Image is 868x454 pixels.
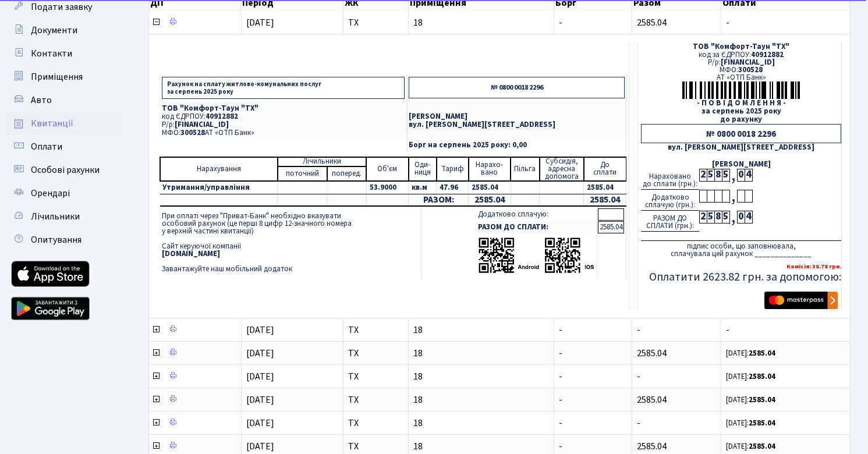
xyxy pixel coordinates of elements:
[162,121,405,129] p: Р/р:
[726,348,775,359] small: [DATE]:
[714,211,722,224] div: 8
[641,116,841,123] div: до рахунку
[637,347,667,360] span: 2585.04
[162,129,405,137] p: МФО: АТ «ОТП Банк»
[738,65,763,75] span: 300528
[726,371,775,382] small: [DATE]:
[641,51,841,59] div: код за ЄДРПОУ:
[246,324,274,336] span: [DATE]
[31,164,100,176] span: Особові рахунки
[180,127,205,138] span: 300528
[6,42,122,65] a: Контакти
[641,124,841,143] div: № 0800 0018 2296
[409,121,625,129] p: вул. [PERSON_NAME][STREET_ADDRESS]
[6,228,122,251] a: Опитування
[540,157,584,181] td: Субсидія, адресна допомога
[641,100,841,107] div: - П О В І Д О М Л Е Н Н Я -
[476,208,597,221] td: Додатково сплачую:
[584,194,626,206] td: 2585.04
[413,442,549,451] span: 18
[31,94,52,107] span: Авто
[737,169,745,182] div: 0
[246,393,274,406] span: [DATE]
[206,111,238,122] span: 40912882
[641,66,841,74] div: МФО:
[31,117,73,130] span: Квитанції
[469,181,511,194] td: 2585.04
[641,74,841,81] div: АТ «ОТП Банк»
[745,211,752,224] div: 4
[413,372,549,381] span: 18
[6,19,122,42] a: Документи
[246,440,274,453] span: [DATE]
[476,221,597,233] td: РАЗОМ ДО СПЛАТИ:
[413,418,549,428] span: 18
[637,16,667,29] span: 2585.04
[160,157,278,181] td: Нарахування
[637,324,640,336] span: -
[413,395,549,405] span: 18
[559,324,562,336] span: -
[729,190,737,203] div: ,
[31,47,72,60] span: Контакти
[707,169,714,182] div: 5
[737,211,745,224] div: 0
[749,371,775,382] b: 2585.04
[641,161,841,168] div: [PERSON_NAME]
[278,157,367,166] td: Лічильники
[511,157,540,181] td: Пільга
[409,157,437,181] td: Оди- ниця
[721,57,775,68] span: [FINANCIAL_ID]
[637,370,640,383] span: -
[6,182,122,205] a: Орендарі
[413,349,549,358] span: 18
[348,349,404,358] span: ТХ
[749,418,775,428] b: 2585.04
[745,169,752,182] div: 4
[160,181,278,194] td: Утримання/управління
[409,181,437,194] td: кв.м
[6,158,122,182] a: Особові рахунки
[478,236,594,274] img: apps-qrcodes.png
[31,210,80,223] span: Лічильники
[246,347,274,360] span: [DATE]
[726,325,845,335] span: -
[162,113,405,120] p: код ЄДРПОУ:
[699,211,707,224] div: 2
[559,16,562,29] span: -
[641,270,841,284] h5: Оплатити 2623.82 грн. за допомогою:
[162,77,405,99] p: Рахунок на сплату житлово-комунальних послуг за серпень 2025 року
[641,144,841,151] div: вул. [PERSON_NAME][STREET_ADDRESS]
[6,205,122,228] a: Лічильники
[6,135,122,158] a: Оплати
[31,1,92,13] span: Подати заявку
[31,24,77,37] span: Документи
[348,18,404,27] span: ТХ
[162,249,220,259] b: [DOMAIN_NAME]
[584,181,626,194] td: 2585.04
[641,108,841,115] div: за серпень 2025 року
[348,442,404,451] span: ТХ
[175,119,229,130] span: [FINANCIAL_ID]
[641,211,699,232] div: РАЗОМ ДО СПЛАТИ (грн.):
[413,325,549,335] span: 18
[726,395,775,405] small: [DATE]:
[160,207,421,278] td: При оплаті через "Приват-Банк" необхідно вказувати особовий рахунок (це перші 8 цифр 12-значного ...
[327,166,366,181] td: поперед.
[246,370,274,383] span: [DATE]
[437,181,469,194] td: 47.96
[469,157,511,181] td: Нарахо- вано
[366,157,408,181] td: Об'єм
[764,292,838,309] img: Masterpass
[751,49,784,60] span: 40912882
[699,169,707,182] div: 2
[641,59,841,66] div: Р/р:
[162,105,405,112] p: ТОВ "Комфорт-Таун "ТХ"
[559,347,562,360] span: -
[348,325,404,335] span: ТХ
[469,194,511,206] td: 2585.04
[637,417,640,430] span: -
[641,240,841,258] div: підпис особи, що заповнювала, сплачувала цей рахунок ______________
[348,395,404,405] span: ТХ
[6,88,122,112] a: Авто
